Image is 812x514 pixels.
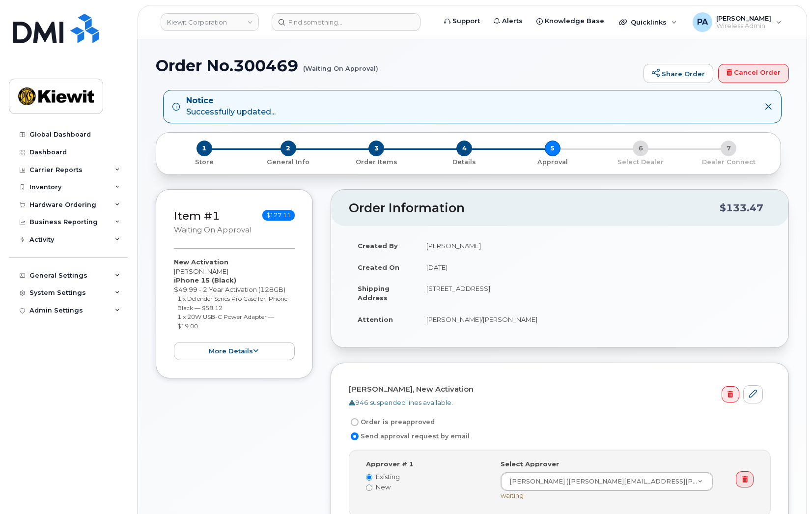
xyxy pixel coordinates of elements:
span: waiting [501,491,524,499]
div: Successfully updated... [186,95,276,118]
p: Order Items [336,158,417,167]
a: 2 General Info [244,156,332,167]
a: [PERSON_NAME] ([PERSON_NAME][EMAIL_ADDRESS][PERSON_NAME][PERSON_NAME][DOMAIN_NAME]) [501,473,713,490]
label: Send approval request by email [349,430,470,442]
div: $133.47 [720,199,763,217]
small: 1 x 20W USB-C Power Adapter — $19.00 [177,313,274,330]
label: Approver # 1 [366,459,414,469]
td: [PERSON_NAME] [418,235,771,257]
strong: Shipping Address [358,285,390,302]
a: 4 Details [420,156,508,167]
small: (Waiting On Approval) [303,57,378,72]
h4: [PERSON_NAME], New Activation [349,385,763,394]
a: 3 Order Items [333,156,420,167]
span: 4 [456,141,472,156]
strong: Notice [186,95,276,107]
button: more details [174,342,295,360]
span: [PERSON_NAME] ([PERSON_NAME][EMAIL_ADDRESS][PERSON_NAME][PERSON_NAME][DOMAIN_NAME]) [504,477,698,486]
h1: Order No.300469 [156,57,639,74]
a: Share Order [644,64,713,84]
a: Item #1 [174,209,220,223]
h2: Order Information [349,201,720,215]
label: New [366,483,486,492]
div: 946 suspended lines available. [349,398,763,407]
a: 1 Store [164,156,244,167]
input: Existing [366,474,372,481]
a: Cancel Order [718,64,789,84]
strong: iPhone 15 (Black) [174,276,236,284]
td: [PERSON_NAME]/[PERSON_NAME] [418,309,771,330]
strong: Created On [358,263,399,271]
span: 2 [280,141,296,156]
span: $127.11 [262,210,295,221]
p: Details [424,158,504,167]
strong: Created By [358,242,398,250]
small: Waiting On Approval [174,226,252,234]
td: [DATE] [418,257,771,278]
input: New [366,485,372,491]
td: [STREET_ADDRESS] [418,278,771,308]
p: General Info [248,158,328,167]
p: Store [168,158,240,167]
input: Send approval request by email [351,432,359,440]
small: 1 x Defender Series Pro Case for iPhone Black — $58.12 [177,295,287,312]
div: [PERSON_NAME] $49.99 - 2 Year Activation (128GB) [174,257,295,360]
strong: Attention [358,315,393,323]
strong: New Activation [174,258,228,266]
label: Select Approver [501,459,559,469]
label: Order is preapproved [349,416,435,428]
span: 1 [196,141,212,156]
input: Order is preapproved [351,418,359,426]
span: 3 [368,141,384,156]
label: Existing [366,472,486,482]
